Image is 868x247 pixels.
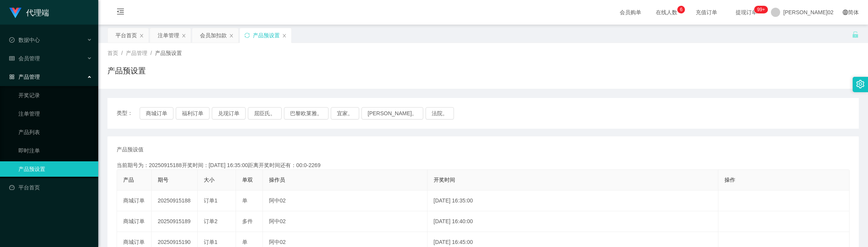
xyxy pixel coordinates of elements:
[856,80,865,88] i: 图标： 设置
[176,107,210,119] button: 福利订单
[204,239,218,245] span: 订单1
[182,33,186,38] i: 图标： 关闭
[263,191,427,211] td: 阿中02
[9,74,15,80] i: 图标： AppStore-O
[9,37,15,43] i: 图标： check-circle-o
[117,107,140,119] span: 类型：
[284,107,328,119] button: 巴黎欧莱雅。
[18,37,40,43] font: 数据中心
[18,143,92,158] a: 即时注单
[229,33,234,38] i: 图标： 关闭
[18,161,92,177] a: 产品预设置
[680,6,683,13] p: 6
[244,33,250,38] i: 图标： 同步
[242,177,253,183] span: 单双
[18,106,92,121] a: 注单管理
[269,177,285,183] span: 操作员
[9,8,21,18] img: logo.9652507e.png
[242,218,253,224] span: 多件
[117,161,850,169] div: 当前期号为：20250915188开奖时间：[DATE] 16:35:00距离开奖时间还有：00:0-2269
[848,9,859,15] font: 简体
[117,191,152,211] td: 商城订单
[107,50,118,56] span: 首页
[852,31,859,38] i: 图标： 解锁
[140,107,173,119] button: 商城订单
[200,28,227,43] div: 会员加扣款
[158,177,168,183] span: 期号
[155,50,182,56] span: 产品预设置
[331,107,359,119] button: 宜家。
[736,9,757,15] font: 提现订单
[152,211,198,232] td: 20250915189
[9,180,92,195] a: 图标： 仪表板平台首页
[263,211,427,232] td: 阿中02
[150,50,152,56] span: /
[253,28,280,43] div: 产品预设置
[204,218,218,224] span: 订单2
[724,177,735,183] span: 操作
[121,50,123,56] span: /
[117,146,144,154] span: 产品预设值
[242,239,248,245] span: 单
[212,107,246,119] button: 兑现订单
[754,6,768,13] sup: 1207
[139,33,144,38] i: 图标： 关闭
[158,28,179,43] div: 注单管理
[18,88,92,103] a: 开奖记录
[9,9,49,15] a: 代理端
[843,10,848,15] i: 图标： global
[242,197,248,204] span: 单
[677,6,685,13] sup: 6
[204,177,215,183] span: 大小
[248,107,282,119] button: 屈臣氏。
[434,177,455,183] span: 开奖时间
[427,191,719,211] td: [DATE] 16:35:00
[116,28,137,43] div: 平台首页
[204,197,218,204] span: 订单1
[126,50,147,56] span: 产品管理
[107,65,146,76] h1: 产品预设置
[18,74,40,80] font: 产品管理
[426,107,454,119] button: 法院。
[107,0,134,25] i: 图标： menu-fold
[656,9,677,15] font: 在线人数
[117,211,152,232] td: 商城订单
[152,191,198,211] td: 20250915188
[26,0,49,25] h1: 代理端
[18,55,40,61] font: 会员管理
[696,9,717,15] font: 充值订单
[123,177,134,183] span: 产品
[18,124,92,140] a: 产品列表
[9,56,15,61] i: 图标： table
[427,211,719,232] td: [DATE] 16:40:00
[282,33,287,38] i: 图标： 关闭
[361,107,423,119] button: [PERSON_NAME]。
